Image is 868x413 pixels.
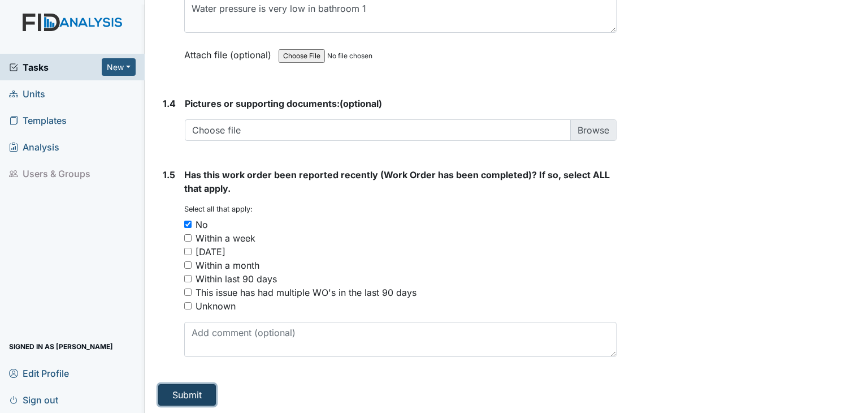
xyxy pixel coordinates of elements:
input: [DATE] [184,248,192,255]
span: Units [9,85,45,102]
input: Within last 90 days [184,275,192,282]
div: Within last 90 days [196,272,277,286]
input: Within a week [184,234,192,242]
div: No [196,218,208,231]
span: Sign out [9,391,58,408]
small: Select all that apply: [184,205,253,213]
span: Analysis [9,138,59,156]
div: This issue has had multiple WO's in the last 90 days [196,286,416,299]
input: No [184,221,192,228]
input: Unknown [184,302,192,309]
label: Attach file (optional) [184,42,276,62]
span: Signed in as [PERSON_NAME] [9,338,113,355]
a: Tasks [9,61,102,74]
strong: (optional) [185,97,617,110]
div: Unknown [196,299,236,313]
button: Submit [158,384,216,406]
div: Within a week [196,231,255,245]
span: Pictures or supporting documents: [185,98,340,109]
label: 1.5 [163,168,175,182]
span: Has this work order been reported recently (Work Order has been completed)? If so, select ALL tha... [184,169,610,194]
input: Within a month [184,261,192,269]
label: 1.4 [163,97,176,110]
button: New [102,58,136,76]
span: Edit Profile [9,364,69,382]
div: Within a month [196,259,259,272]
div: [DATE] [196,245,225,259]
input: This issue has had multiple WO's in the last 90 days [184,289,192,296]
span: Templates [9,111,67,129]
